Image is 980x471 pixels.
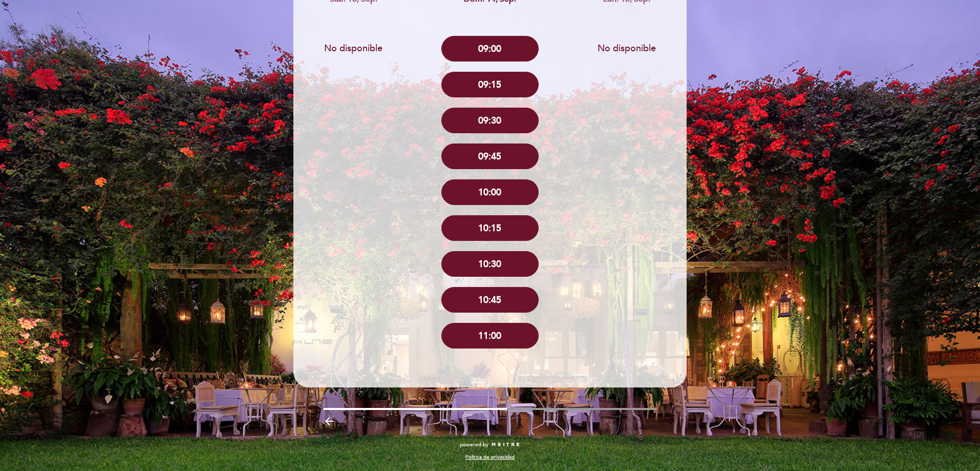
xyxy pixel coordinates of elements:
a: powered by [460,441,520,448]
button: No disponible [578,35,675,61]
button: 09:30 [441,108,539,133]
button: 09:00 [441,36,539,62]
a: Política de privacidad [465,454,515,461]
img: MEITRE [491,442,520,447]
button: 10:45 [441,287,539,313]
button: No disponible [305,35,402,61]
button: 10:00 [441,179,539,205]
i: arrow_backward [323,415,335,427]
button: 10:15 [441,215,539,241]
span: powered by [460,441,488,448]
button: 10:30 [441,251,539,277]
button: 11:00 [441,323,539,349]
button: 09:45 [441,144,539,169]
button: 09:15 [441,72,539,97]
